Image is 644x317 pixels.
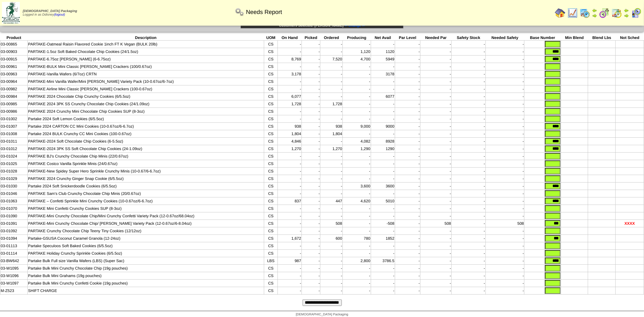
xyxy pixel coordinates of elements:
td: - [452,123,486,130]
td: - [395,41,420,48]
td: - [420,48,452,56]
td: - [485,130,524,138]
td: - [395,115,420,123]
td: PARTAKE-6.75oz [PERSON_NAME] (6-6.75oz) [28,56,264,63]
td: - [452,160,486,168]
td: CS [264,115,277,123]
td: - [371,160,395,168]
td: Partake 2024 Soft Snickerdoodle Cookies (6/5.5oz) [28,183,264,190]
td: - [278,205,302,212]
td: - [420,63,452,70]
td: 03-01002 [0,115,28,123]
td: - [452,41,486,48]
td: 6077 [371,93,395,100]
td: - [395,175,420,183]
td: 03-01029 [0,175,28,183]
td: - [395,145,420,153]
td: - [302,190,320,197]
td: - [278,168,302,175]
td: - [320,93,343,100]
td: 8928 [371,138,395,145]
td: - [278,190,302,197]
th: Net Avail [371,35,395,41]
td: - [485,41,524,48]
td: - [420,108,452,115]
td: - [485,168,524,175]
td: - [452,70,486,78]
th: UOM [264,35,277,41]
img: arrowright.gif [592,13,597,18]
td: 03-01007 [0,123,28,130]
td: CS [264,123,277,130]
td: - [302,160,320,168]
td: 03-00915 [0,56,28,63]
td: 5010 [371,197,395,205]
td: - [452,183,486,190]
td: CS [264,168,277,175]
td: 1,804 [320,130,343,138]
td: 938 [278,123,302,130]
td: - [395,130,420,138]
td: 4,620 [343,197,371,205]
td: - [320,48,343,56]
td: - [395,168,420,175]
td: CS [264,63,277,70]
td: - [395,93,420,100]
td: - [302,41,320,48]
td: PARTAKE – Confetti Sprinkle Mini Crunchy Cookies (10-0.67oz/6-6.7oz) [28,197,264,205]
td: - [485,56,524,63]
img: line_graph.gif [567,8,578,18]
td: - [371,85,395,93]
td: 3600 [371,183,395,190]
td: PARTAKE-BULK Mini Classic [PERSON_NAME] Crackers (100/0.67oz) [28,63,264,70]
td: - [278,183,302,190]
td: - [395,70,420,78]
td: - [420,56,452,63]
td: 03-01008 [0,130,28,138]
td: 03-00964 [0,78,28,85]
td: Partake 2024 Soft Lemon Cookies (6/5.5oz) [28,115,264,123]
td: - [320,175,343,183]
td: - [420,145,452,153]
span: Logged in as Ddisney [23,9,77,17]
td: - [485,138,524,145]
td: CS [264,130,277,138]
td: CS [264,56,277,63]
td: PARTAKE-Vanilla Wafers (6/7oz) CRTN [28,70,264,78]
td: - [302,93,320,100]
td: - [452,93,486,100]
td: - [485,153,524,160]
td: - [302,153,320,160]
td: - [278,108,302,115]
td: - [420,197,452,205]
th: Blend Lbs [588,35,616,41]
td: - [343,130,371,138]
td: - [395,197,420,205]
td: - [371,175,395,183]
td: - [278,153,302,160]
th: Base Number [524,35,561,41]
td: Partake 2024 CARTON CC Mini Cookies (10-0.67oz/6-6.7oz) [28,123,264,130]
td: CS [264,138,277,145]
td: CS [264,197,277,205]
td: CS [264,78,277,85]
td: 1,270 [278,145,302,153]
td: PARTAKE 2024 3PK SS Crunchy Chocolate Chip Cookies (24/1.09oz) [28,100,264,108]
td: - [302,115,320,123]
td: - [395,85,420,93]
td: CS [264,175,277,183]
td: 938 [320,123,343,130]
img: calendarinout.gif [612,8,622,18]
td: CS [264,70,277,78]
td: - [302,175,320,183]
td: - [278,63,302,70]
td: - [278,160,302,168]
td: - [320,63,343,70]
td: - [343,63,371,70]
th: Product [0,35,28,41]
td: CS [264,153,277,160]
td: - [320,190,343,197]
td: CS [264,48,277,56]
img: workflow.png [234,7,245,17]
td: - [320,138,343,145]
